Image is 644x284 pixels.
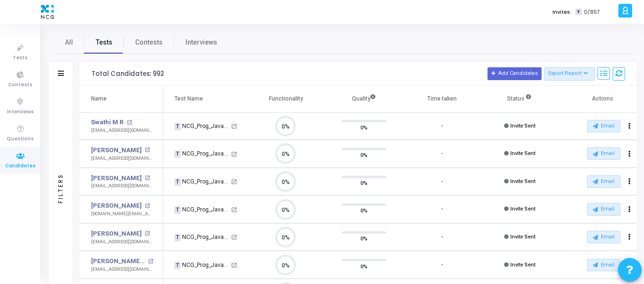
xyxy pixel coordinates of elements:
button: Email [587,147,620,160]
mat-icon: open_in_new [231,234,237,240]
span: 0% [360,206,368,215]
div: [EMAIL_ADDRESS][DOMAIN_NAME] [91,183,153,190]
button: Email [587,120,620,132]
span: Invite Sent [510,262,535,268]
button: Actions [623,147,636,161]
a: [PERSON_NAME] [91,174,142,183]
a: [PERSON_NAME] [91,146,142,155]
div: [DOMAIN_NAME][EMAIL_ADDRESS][DOMAIN_NAME] [91,211,153,218]
mat-icon: open_in_new [231,151,237,157]
div: - [441,205,443,213]
a: [PERSON_NAME] Budage [91,257,146,266]
span: Invite Sent [510,234,535,240]
span: Interviews [185,37,217,47]
span: Contests [135,37,163,47]
th: Quality [325,86,403,112]
mat-icon: open_in_new [145,203,150,209]
span: T [175,206,181,214]
mat-icon: open_in_new [148,259,153,264]
img: logo [38,2,56,21]
div: NCG_Prog_JavaFS_2025_Test [175,122,230,130]
span: T [175,178,181,186]
th: Test Name [163,86,247,112]
a: [PERSON_NAME] [91,201,142,211]
mat-icon: open_in_new [231,262,237,268]
div: [EMAIL_ADDRESS][DOMAIN_NAME] [91,266,153,273]
div: Filters [56,136,65,240]
div: NCG_Prog_JavaFS_2025_Test [175,149,230,158]
button: Email [587,175,620,188]
div: NCG_Prog_JavaFS_2025_Test [175,261,230,269]
div: Time taken [427,93,457,104]
a: Swathi M R [91,118,124,127]
span: 0% [360,178,368,188]
span: Questions [7,135,34,143]
span: Candidates [5,162,36,170]
mat-icon: open_in_new [145,147,150,153]
div: NCG_Prog_JavaFS_2025_Test [175,205,230,214]
button: Actions [623,203,636,216]
span: Invite Sent [510,123,535,129]
span: T [175,262,181,269]
span: 0% [360,261,368,271]
mat-icon: open_in_new [231,123,237,129]
span: Contests [8,81,32,89]
button: Email [587,259,620,271]
span: Interviews [7,108,34,116]
div: - [441,150,443,158]
span: All [65,37,73,47]
span: Invite Sent [510,150,535,156]
span: T [175,123,181,130]
button: Actions [623,230,636,244]
a: [PERSON_NAME] [91,229,142,238]
th: Status [481,86,559,112]
div: - [441,122,443,130]
div: - [441,233,443,241]
th: Actions [559,86,637,112]
mat-icon: open_in_new [145,175,150,181]
button: Add Candidates [488,67,542,80]
span: Tests [13,54,28,62]
mat-icon: open_in_new [127,120,132,125]
label: Invites: [552,8,571,16]
div: [EMAIL_ADDRESS][DOMAIN_NAME] [91,127,153,134]
div: [EMAIL_ADDRESS][DOMAIN_NAME] [91,155,153,162]
span: 0% [360,122,368,132]
span: 0% [360,234,368,243]
div: - [441,261,443,269]
span: T [575,9,581,16]
span: 0% [360,150,368,160]
button: Export Report [544,67,595,81]
div: Name [91,93,107,104]
button: Email [587,231,620,243]
span: 0/857 [584,8,600,16]
span: Invite Sent [510,206,535,212]
th: Functionality [247,86,325,112]
button: Email [587,203,620,215]
div: - [441,178,443,186]
div: Total Candidates: 992 [92,70,164,78]
span: T [175,151,181,158]
mat-icon: open_in_new [231,207,237,213]
mat-icon: open_in_new [145,231,150,236]
button: Actions [623,119,636,133]
button: Actions [623,175,636,188]
div: NCG_Prog_JavaFS_2025_Test [175,177,230,186]
div: NCG_Prog_JavaFS_2025_Test [175,233,230,241]
div: [EMAIL_ADDRESS][DOMAIN_NAME] [91,238,153,246]
mat-icon: open_in_new [231,179,237,185]
span: Tests [96,37,112,47]
span: T [175,234,181,241]
span: Invite Sent [510,178,535,184]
